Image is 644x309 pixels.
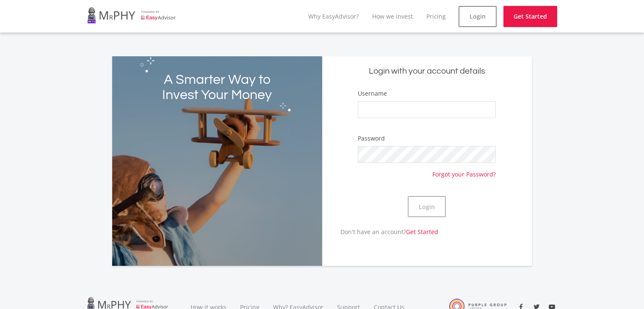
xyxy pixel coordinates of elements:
button: Login [408,196,446,217]
a: Why EasyAdvisor? [308,12,359,20]
a: How we invest [372,12,413,20]
label: Password [358,134,385,143]
p: Don't have an account? [322,227,438,236]
a: Get Started [406,228,438,236]
h2: A Smarter Way to Invest Your Money [154,72,280,103]
h5: Login with your account details [329,66,525,77]
a: Pricing [426,12,446,20]
a: Login [459,6,497,27]
label: Username [358,89,387,98]
a: Get Started [503,6,557,27]
a: Forgot your Password? [432,163,496,179]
